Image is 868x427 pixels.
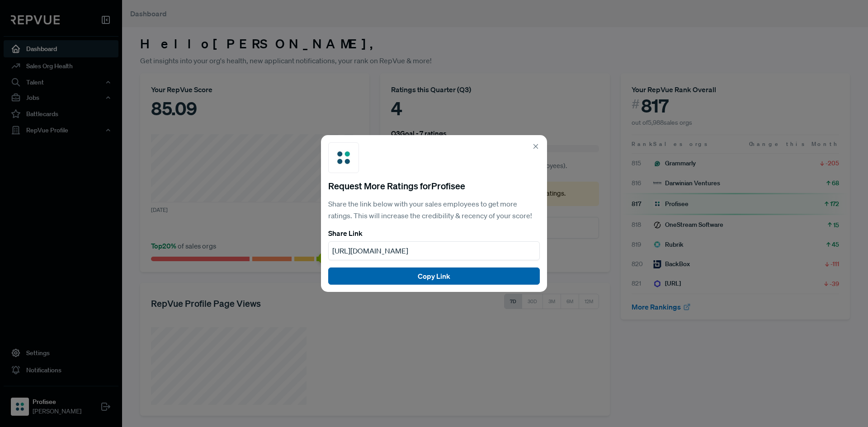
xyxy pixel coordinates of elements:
h5: Request More Ratings for Profisee [328,180,540,191]
button: Copy Link [328,267,540,285]
p: Share the link below with your sales employees to get more ratings. This will increase the credib... [328,198,540,221]
span: [URL][DOMAIN_NAME] [332,246,408,255]
h6: Share Link [328,229,540,238]
img: Profisee [332,146,355,169]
